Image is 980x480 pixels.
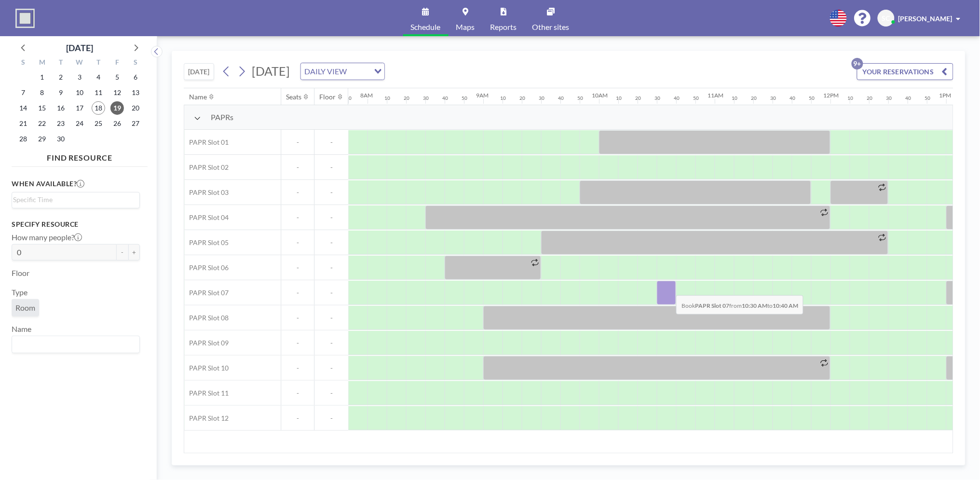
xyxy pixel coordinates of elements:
[905,95,911,101] div: 40
[882,14,890,23] span: SC
[184,314,229,322] span: PAPR Slot 08
[592,92,608,99] div: 10AM
[189,93,207,101] div: Name
[462,95,467,101] div: 50
[129,86,143,99] span: Saturday, September 13, 2025
[532,23,570,31] span: Other sites
[15,9,35,28] img: organization-logo
[89,57,108,69] div: T
[129,70,143,84] span: Saturday, September 6, 2025
[281,288,314,297] span: -
[476,92,489,99] div: 9AM
[314,314,348,322] span: -
[676,295,803,315] span: Book from to
[13,194,134,205] input: Search for option
[33,57,52,69] div: M
[635,95,641,101] div: 20
[184,364,229,372] span: PAPR Slot 10
[281,163,314,172] span: -
[616,95,622,101] div: 10
[281,414,314,423] span: -
[314,339,348,347] span: -
[110,70,124,84] span: Friday, September 5, 2025
[773,302,798,309] b: 10:40 AM
[252,64,290,78] span: [DATE]
[490,23,517,31] span: Reports
[857,63,953,80] button: YOUR RESERVATIONS9+
[404,95,409,101] div: 20
[129,117,143,130] span: Saturday, September 27, 2025
[35,117,49,130] span: Monday, September 22, 2025
[14,57,33,69] div: S
[693,95,699,101] div: 50
[12,268,29,278] label: Floor
[12,324,31,334] label: Name
[52,57,70,69] div: T
[211,112,233,122] span: PAPRs
[898,14,953,23] span: [PERSON_NAME]
[281,339,314,347] span: -
[314,238,348,247] span: -
[184,138,229,147] span: PAPR Slot 01
[577,95,583,101] div: 50
[12,149,148,163] h4: FIND RESOURCE
[939,92,951,99] div: 1PM
[128,244,140,261] button: +
[847,95,853,101] div: 10
[73,86,86,99] span: Wednesday, September 10, 2025
[108,57,126,69] div: F
[35,132,49,146] span: Monday, September 29, 2025
[184,163,229,172] span: PAPR Slot 02
[346,95,352,101] div: 50
[314,389,348,398] span: -
[303,65,349,78] span: DAILY VIEW
[184,414,229,423] span: PAPR Slot 12
[184,238,229,247] span: PAPR Slot 05
[110,117,124,130] span: Friday, September 26, 2025
[281,364,314,372] span: -
[695,302,729,309] b: PAPR Slot 07
[281,213,314,222] span: -
[770,95,776,101] div: 30
[184,63,214,80] button: [DATE]
[456,23,475,31] span: Maps
[423,95,429,101] div: 30
[35,101,49,115] span: Monday, September 15, 2025
[12,336,139,353] div: Search for option
[35,86,49,99] span: Monday, September 8, 2025
[852,58,863,69] p: 9+
[708,92,723,99] div: 11AM
[70,57,89,69] div: W
[110,86,124,99] span: Friday, September 12, 2025
[867,95,872,101] div: 20
[281,314,314,322] span: -
[281,188,314,197] span: -
[13,338,134,351] input: Search for option
[16,86,30,99] span: Sunday, September 7, 2025
[314,414,348,423] span: -
[117,244,128,261] button: -
[281,138,314,147] span: -
[66,41,93,55] div: [DATE]
[314,364,348,372] span: -
[314,163,348,172] span: -
[16,132,30,146] span: Sunday, September 28, 2025
[54,132,68,146] span: Tuesday, September 30, 2025
[314,213,348,222] span: -
[301,63,384,80] div: Search for option
[823,92,839,99] div: 12PM
[54,101,68,115] span: Tuesday, September 16, 2025
[314,138,348,147] span: -
[384,95,390,101] div: 10
[12,288,27,297] label: Type
[184,288,229,297] span: PAPR Slot 07
[110,101,124,115] span: Friday, September 19, 2025
[314,288,348,297] span: -
[92,86,105,99] span: Thursday, September 11, 2025
[184,339,229,347] span: PAPR Slot 09
[281,263,314,272] span: -
[886,95,892,101] div: 30
[319,93,336,101] div: Floor
[92,117,105,130] span: Thursday, September 25, 2025
[73,70,86,84] span: Wednesday, September 3, 2025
